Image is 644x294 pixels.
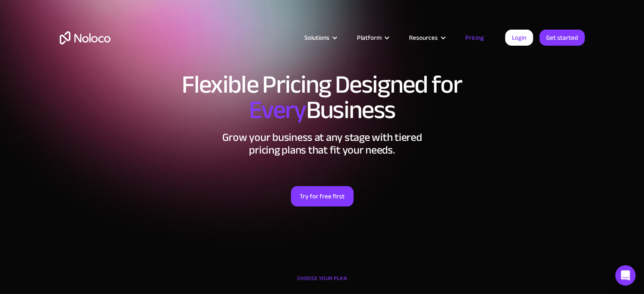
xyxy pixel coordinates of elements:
[60,272,585,293] div: CHOOSE YOUR PLAN
[346,32,398,43] div: Platform
[505,30,533,46] a: Login
[291,186,354,206] a: Try for free first
[60,131,585,157] h2: Grow your business at any stage with tiered pricing plans that fit your needs.
[539,30,585,46] a: Get started
[60,31,111,44] a: home
[249,86,306,134] span: Every
[357,32,381,43] div: Platform
[409,32,438,43] div: Resources
[294,32,346,43] div: Solutions
[615,265,636,286] div: Open Intercom Messenger
[455,32,495,43] a: Pricing
[398,32,455,43] div: Resources
[60,72,585,123] h1: Flexible Pricing Designed for Business
[304,32,329,43] div: Solutions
